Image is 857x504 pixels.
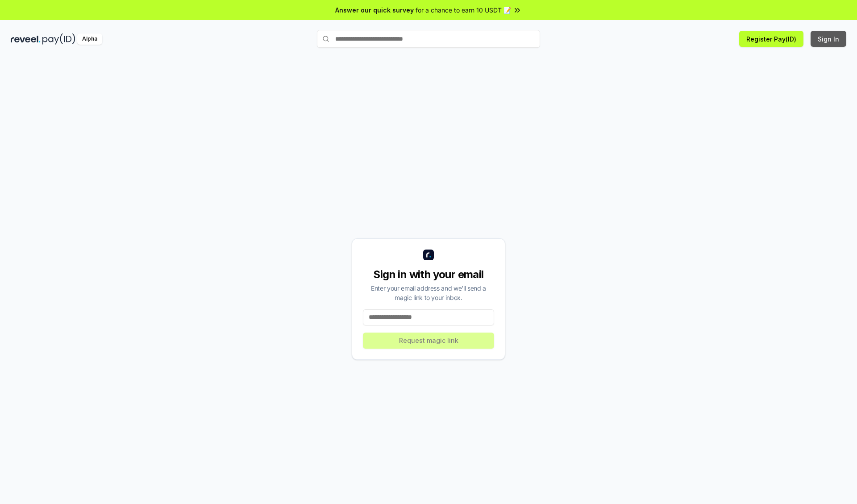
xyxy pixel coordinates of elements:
[363,283,494,302] div: Enter your email address and we’ll send a magic link to your inbox.
[416,5,511,15] span: for a chance to earn 10 USDT 📝
[363,267,494,282] div: Sign in with your email
[423,250,434,260] img: logo_small
[335,5,414,15] span: Answer our quick survey
[77,33,102,45] div: Alpha
[739,31,803,47] button: Register Pay(ID)
[811,31,846,47] button: Sign In
[11,33,41,45] img: reveel_dark
[42,33,75,45] img: pay_id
